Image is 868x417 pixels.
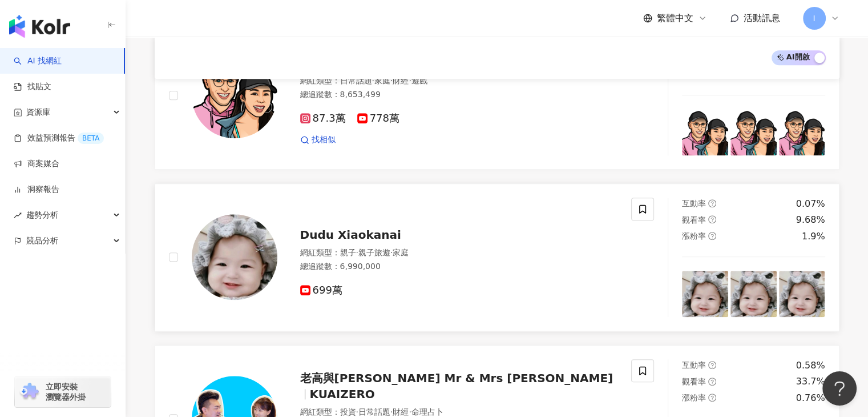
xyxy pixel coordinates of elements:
span: 命理占卜 [411,407,443,416]
div: 1.9% [802,230,825,243]
span: 投資 [340,407,356,416]
span: 繁體中文 [657,12,693,25]
span: KUAIZERO [310,387,375,401]
span: 找相似 [312,134,336,146]
span: 親子旅遊 [358,248,390,257]
span: · [356,248,358,257]
span: 699萬 [300,284,342,296]
span: · [390,76,393,85]
span: 觀看率 [682,377,706,386]
span: question-circle [708,394,716,402]
img: post-image [682,109,728,155]
div: 33.7% [796,375,825,388]
img: post-image [730,109,777,155]
span: 競品分析 [26,228,58,254]
img: post-image [779,271,825,317]
a: KOL AvatarRoman and [PERSON_NAME]網紅類型：日常話題·家庭·財經·遊戲總追蹤數：8,653,49987.3萬778萬找相似互動率question-circle0.... [155,22,839,170]
span: 778萬 [357,113,399,125]
span: 87.3萬 [300,113,346,125]
span: 互動率 [682,199,706,208]
a: 洞察報告 [14,184,59,195]
span: 財經 [393,76,409,85]
span: 日常話題 [340,76,372,85]
span: 資源庫 [26,99,50,125]
span: · [390,407,393,416]
img: KOL Avatar [192,53,277,138]
div: 0.07% [796,198,825,210]
span: · [409,76,411,85]
span: 漲粉率 [682,231,706,240]
div: 總追蹤數 ： 8,653,499 [300,89,618,101]
span: 家庭 [374,76,390,85]
span: 家庭 [393,248,409,257]
div: 網紅類型 ： [300,247,618,259]
div: 0.76% [796,392,825,404]
span: question-circle [708,215,716,223]
a: 商案媒合 [14,158,59,170]
span: rise [14,211,22,219]
span: 觀看率 [682,215,706,224]
a: 找貼文 [14,81,51,93]
iframe: Help Scout Beacon - Open [822,371,857,406]
span: 趨勢分析 [26,202,58,228]
div: 0.58% [796,359,825,372]
div: 總追蹤數 ： 6,990,000 [300,261,618,272]
a: 效益預測報告BETA [14,133,104,144]
span: 老高與[PERSON_NAME] Mr & Mrs [PERSON_NAME] [300,371,613,385]
img: post-image [779,109,825,155]
span: question-circle [708,378,716,386]
span: · [390,248,393,257]
a: searchAI 找網紅 [14,55,62,67]
a: 找相似 [300,134,336,146]
div: 網紅類型 ： [300,75,618,87]
span: 親子 [340,248,356,257]
img: post-image [682,271,728,317]
span: 財經 [393,407,409,416]
span: question-circle [708,361,716,369]
span: 遊戲 [411,76,427,85]
span: 立即安裝 瀏覽器外掛 [46,382,86,402]
div: 9.68% [796,214,825,226]
img: KOL Avatar [192,214,277,300]
img: logo [9,15,70,38]
span: · [409,407,411,416]
span: 互動率 [682,360,706,370]
span: question-circle [708,232,716,240]
span: Dudu Xiaokanai [300,228,401,242]
span: 日常話題 [358,407,390,416]
span: I [813,12,815,25]
a: chrome extension立即安裝 瀏覽器外掛 [15,376,111,407]
img: chrome extension [18,383,41,401]
span: · [372,76,374,85]
span: · [356,407,358,416]
span: 活動訊息 [744,13,780,23]
span: question-circle [708,199,716,207]
img: post-image [730,271,777,317]
span: 漲粉率 [682,393,706,402]
a: KOL AvatarDudu Xiaokanai網紅類型：親子·親子旅遊·家庭總追蹤數：6,990,000699萬互動率question-circle0.07%觀看率question-circl... [155,183,839,331]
